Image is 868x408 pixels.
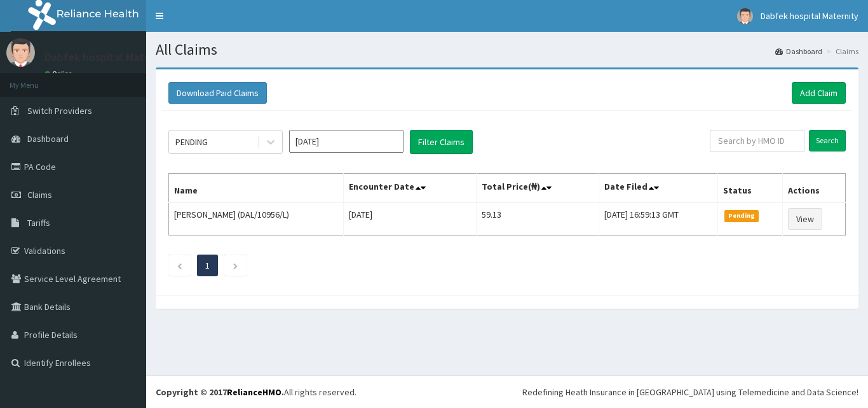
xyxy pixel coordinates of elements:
[175,136,208,148] div: PENDING
[27,133,69,144] span: Dashboard
[522,386,858,398] div: Redefining Heath Insurance in [GEOGRAPHIC_DATA] using Telemedicine and Data Science!
[344,174,477,203] th: Encounter Date
[177,260,182,271] a: Previous page
[156,386,284,398] strong: Copyright © 2017 .
[27,189,52,200] span: Claims
[410,130,473,154] button: Filter Claims
[783,174,846,203] th: Actions
[289,130,403,153] input: Select Month and Year
[477,174,599,203] th: Total Price(₦)
[344,202,477,236] td: [DATE]
[599,174,717,203] th: Date Filed
[168,82,267,104] button: Download Paid Claims
[761,10,858,22] span: Dabfek hospital Maternity
[788,208,822,230] a: View
[792,82,846,104] a: Add Claim
[44,52,174,63] p: Dabfek hospital Maternity
[6,38,35,67] img: User Image
[169,202,344,236] td: [PERSON_NAME] (DAL/10956/L)
[205,260,210,271] a: Page 1 is your current page
[710,130,804,151] input: Search by HMO ID
[775,46,822,57] a: Dashboard
[227,386,281,398] a: RelianceHMO
[146,376,868,408] footer: All rights reserved.
[737,8,753,24] img: User Image
[809,130,846,151] input: Search
[233,260,238,271] a: Next page
[27,105,92,116] span: Switch Providers
[599,202,717,236] td: [DATE] 16:59:13 GMT
[477,202,599,236] td: 59.13
[44,69,75,78] a: Online
[169,174,344,203] th: Name
[824,46,858,57] li: Claims
[156,41,858,58] h1: All Claims
[724,210,759,222] span: Pending
[27,217,50,229] span: Tariffs
[717,174,782,203] th: Status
